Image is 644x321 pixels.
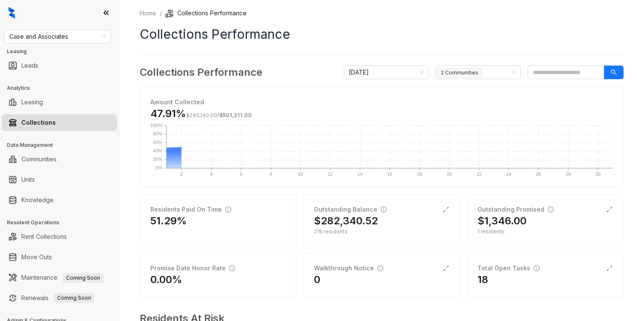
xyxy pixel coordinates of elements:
[477,228,613,235] div: 1 residents
[595,172,601,177] text: 30
[21,289,95,307] a: RenewalsComing Soon
[180,172,183,177] text: 2
[165,9,247,18] li: Collections Performance
[314,264,383,273] div: Walkthrough Notice
[150,205,231,214] div: Residents Paid On Time
[153,131,162,136] text: 80%
[477,264,540,273] div: Total Open Tasks
[150,214,187,228] h2: 51.29%
[140,25,624,44] h1: Collections Performance
[140,65,262,80] h3: Collections Performance
[21,114,56,131] a: Collections
[153,157,162,162] text: 20%
[548,206,554,212] span: info-circle
[21,249,52,266] a: Move Outs
[477,172,482,177] text: 22
[2,57,117,74] li: Leads
[54,293,95,303] span: Coming Soon
[186,112,217,118] span: $240,140.00
[349,66,424,79] span: October 2025
[21,151,57,168] a: Communities
[447,172,452,177] text: 20
[7,219,119,226] h3: Resident Operations
[7,141,119,149] h3: Data Management
[155,165,162,170] text: 0%
[387,172,392,177] text: 16
[9,7,15,19] img: logo
[2,249,117,266] li: Move Outs
[7,48,119,55] h3: Leasing
[566,172,571,177] text: 28
[357,172,362,177] text: 14
[21,171,35,188] a: Units
[298,172,303,177] text: 10
[150,123,162,128] text: 100%
[477,205,554,214] div: Outstanding Promised
[606,265,613,272] span: expand-alt
[150,98,204,106] strong: Amount Collected
[153,148,162,153] text: 40%
[443,206,449,213] span: expand-alt
[314,214,378,228] h2: $282,340.52
[314,205,387,214] div: Outstanding Balance
[2,192,117,209] li: Knowledge
[328,172,333,177] text: 12
[225,206,231,212] span: info-circle
[160,9,162,18] li: /
[611,69,617,75] span: search
[534,265,540,271] span: info-circle
[153,140,162,145] text: 60%
[150,264,235,273] div: Promise Date Honor Rate
[21,94,43,111] a: Leasing
[314,273,320,287] h2: 0
[2,94,117,111] li: Leasing
[2,114,117,131] li: Collections
[21,57,38,74] a: Leads
[2,171,117,188] li: Units
[437,68,482,77] span: 2 Communities
[240,172,242,177] text: 6
[477,214,526,228] h2: $1,346.00
[270,172,272,177] text: 8
[138,9,158,18] a: Home
[7,84,119,92] h3: Analytics
[150,273,182,287] h2: 0.00%
[63,273,103,283] span: Coming Soon
[2,289,117,307] li: Renewals
[2,228,117,245] li: Rent Collections
[219,112,252,118] span: $501,211.00
[21,228,67,245] a: Rent Collections
[377,265,383,271] span: info-circle
[477,273,488,287] h2: 18
[186,112,252,118] span: /
[443,265,449,272] span: expand-alt
[210,172,213,177] text: 4
[381,206,387,212] span: info-circle
[606,206,613,213] span: expand-alt
[506,172,511,177] text: 24
[9,30,106,43] span: Case and Associates
[417,172,422,177] text: 18
[150,107,252,120] h3: 47.91%
[2,269,117,286] li: Maintenance
[21,192,54,209] a: Knowledge
[314,228,449,235] div: 219 residents
[2,151,117,168] li: Communities
[536,172,541,177] text: 26
[229,265,235,271] span: info-circle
